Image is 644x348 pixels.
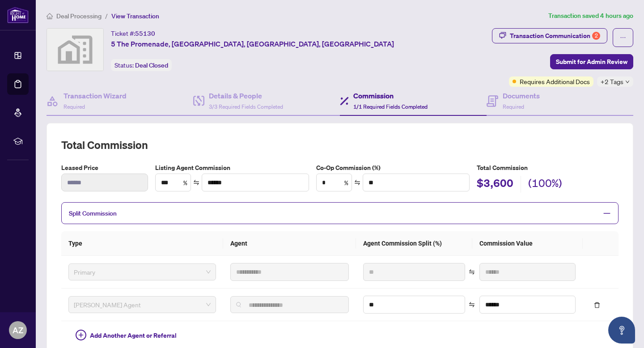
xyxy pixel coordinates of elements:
button: Add Another Agent or Referral [68,328,184,343]
div: Status: [111,59,172,71]
h2: Total Commission [61,138,619,152]
span: Deal Closed [135,61,168,69]
span: RAHR Agent [74,298,211,311]
span: Requires Additional Docs [520,76,590,86]
span: Deal Processing [56,12,102,20]
img: logo [7,7,29,23]
img: search_icon [236,302,241,307]
span: ellipsis [620,34,626,41]
div: 2 [592,32,600,40]
img: svg%3e [47,29,103,71]
button: Transaction Communication2 [492,28,607,43]
label: Co-Op Commission (%) [316,163,470,173]
div: Transaction Communication [510,29,600,43]
h5: Total Commission [477,163,619,173]
span: delete [594,302,600,308]
h4: Commission [353,90,428,101]
label: Listing Agent Commission [155,163,309,173]
span: 5 The Promenade, [GEOGRAPHIC_DATA], [GEOGRAPHIC_DATA], [GEOGRAPHIC_DATA] [111,38,394,49]
h2: $3,600 [477,176,513,193]
li: / [105,11,108,21]
span: 55130 [135,30,155,38]
th: Commission Value [472,231,583,256]
button: Submit for Admin Review [550,54,633,69]
label: Leased Price [61,163,148,173]
span: swap [354,179,360,186]
span: AZ [13,324,23,336]
span: Required [64,103,85,110]
span: +2 Tags [601,76,623,87]
span: swap [469,269,475,275]
span: 1/1 Required Fields Completed [353,103,428,110]
span: plus-circle [76,330,86,340]
h4: Transaction Wizard [64,90,127,101]
span: Split Commission [69,209,117,217]
div: Split Commission [61,202,619,224]
article: Transaction saved 4 hours ago [548,11,633,21]
span: Add Another Agent or Referral [90,331,177,340]
span: minus [603,209,611,217]
span: Required [503,103,524,110]
span: home [47,13,53,19]
h4: Documents [503,90,540,101]
th: Agent Commission Split (%) [356,231,472,256]
h2: (100%) [528,176,562,193]
span: 3/3 Required Fields Completed [209,103,283,110]
span: View Transaction [111,12,159,20]
th: Type [61,231,223,256]
span: swap [469,301,475,308]
div: Ticket #: [111,28,155,38]
button: Open asap [608,317,635,344]
span: Submit for Admin Review [556,55,627,69]
h4: Details & People [209,90,283,101]
span: down [625,80,630,84]
th: Agent [223,231,356,256]
span: Primary [74,265,211,279]
span: swap [193,179,199,186]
